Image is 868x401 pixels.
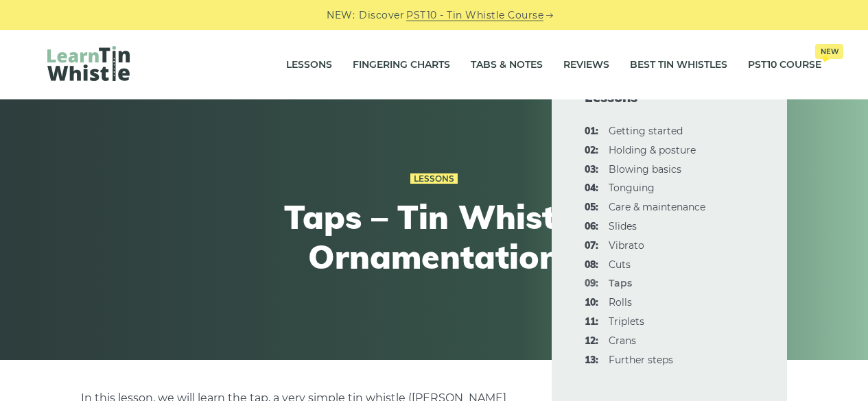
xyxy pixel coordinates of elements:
span: 11: [585,314,598,330]
span: New [815,44,843,59]
a: Reviews [563,48,609,82]
span: 01: [585,123,598,140]
img: LearnTinWhistle.com [47,46,130,81]
a: Fingering Charts [353,48,450,82]
a: 11:Triplets [609,315,644,328]
strong: Taps [609,277,632,289]
h1: Taps – Tin Whistle Ornamentation [182,197,687,276]
a: 12:Crans [609,335,636,347]
a: Tabs & Notes [471,48,543,82]
a: Lessons [410,173,458,184]
a: 13:Further steps [609,354,673,366]
span: 08: [585,257,598,274]
span: 06: [585,219,598,235]
a: 04:Tonguing [609,182,655,194]
a: 07:Vibrato [609,239,644,252]
span: 12: [585,333,598,350]
a: Best Tin Whistles [630,48,727,82]
a: 08:Cuts [609,258,631,271]
span: 02: [585,143,598,159]
span: 04: [585,180,598,197]
span: 09: [585,276,598,292]
a: PST10 CourseNew [748,48,821,82]
a: 03:Blowing basics [609,163,681,175]
a: 01:Getting started [609,125,683,137]
span: 10: [585,295,598,311]
span: 03: [585,162,598,178]
a: Lessons [286,48,332,82]
a: 10:Rolls [609,296,632,308]
a: 05:Care & maintenance [609,201,705,213]
a: 02:Holding & posture [609,144,696,156]
span: 05: [585,199,598,216]
a: 06:Slides [609,220,637,232]
span: 07: [585,238,598,254]
span: 13: [585,352,598,369]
